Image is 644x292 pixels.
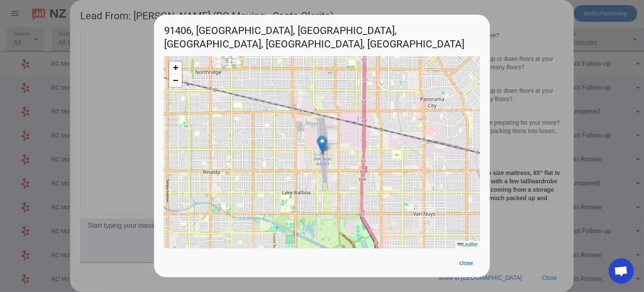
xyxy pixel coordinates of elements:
span: − [173,75,178,86]
a: Zoom in [169,62,182,74]
h1: 91406, [GEOGRAPHIC_DATA], [GEOGRAPHIC_DATA], [GEOGRAPHIC_DATA], [GEOGRAPHIC_DATA], [GEOGRAPHIC_DATA] [154,15,490,56]
div: Open chat [609,258,634,284]
span: close [459,260,473,266]
a: Leaflet [458,242,478,248]
a: Zoom out [169,74,182,87]
button: close [453,255,480,271]
img: Marker [317,136,327,153]
span: + [173,63,178,73]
